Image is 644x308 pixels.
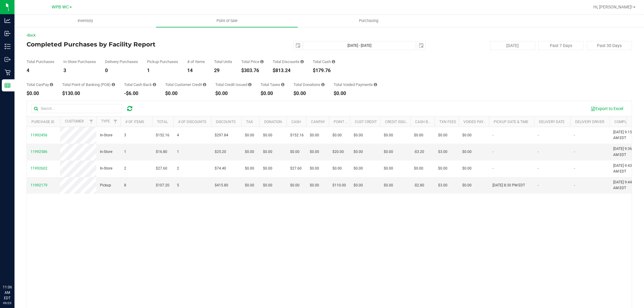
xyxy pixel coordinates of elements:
[124,83,156,87] div: Total Cash Back
[18,259,25,266] iframe: Resource center unread badge
[63,60,96,64] div: In Store Purchases
[5,43,11,49] inline-svg: Inventory
[313,68,335,73] div: $179.76
[62,83,115,87] div: Total Point of Banking (POB)
[313,60,335,64] div: Total Cash
[354,183,363,188] span: $0.00
[293,83,325,87] div: Total Donations
[50,83,53,87] i: Sum of the successful, non-voided CanPay payment transactions for all purchases in the date range.
[30,133,47,137] span: 11992456
[263,149,272,155] span: $0.00
[263,183,272,188] span: $0.00
[124,149,126,155] span: 1
[290,149,300,155] span: $0.00
[215,166,226,171] span: $74.40
[27,33,36,37] a: Back
[208,18,246,24] span: Point of Sale
[125,120,144,124] a: # of Items
[165,83,206,87] div: Total Customer Credit
[374,83,377,87] i: Sum of all voided payment transaction amounts, excluding tips and transaction fees, for all purch...
[587,41,632,50] button: Past 30 Days
[574,132,575,138] span: -
[384,132,393,138] span: $0.00
[65,119,84,123] a: Customer
[538,166,539,171] span: -
[613,129,636,141] span: [DATE] 9:15 AM EDT
[414,149,424,155] span: -$3.20
[494,120,528,124] a: Pickup Date & Time
[187,60,205,64] div: # of Items
[100,149,112,155] span: In-Store
[27,83,53,87] div: Total CanPay
[245,149,254,155] span: $0.00
[30,183,47,187] span: 11992179
[354,132,363,138] span: $0.00
[100,183,111,188] span: Pickup
[214,68,232,73] div: 29
[414,166,423,171] span: $0.00
[438,132,447,138] span: $0.00
[100,132,112,138] span: In-Store
[332,183,346,188] span: $110.00
[384,166,393,171] span: $0.00
[613,146,636,157] span: [DATE] 9:36 AM EDT
[574,149,575,155] span: -
[157,120,168,124] a: Total
[492,149,493,155] span: -
[332,166,342,171] span: $0.00
[177,132,179,138] span: 4
[490,41,535,50] button: [DATE]
[332,60,335,64] i: Sum of the successful, non-voided cash payment transactions for all purchases in the date range. ...
[462,166,472,171] span: $0.00
[156,166,167,171] span: $27.60
[5,56,11,62] inline-svg: Outbound
[311,120,325,124] a: CanPay
[241,68,264,73] div: $303.76
[14,14,156,27] a: Inventory
[27,68,54,73] div: 4
[463,120,493,124] a: Voided Payment
[384,183,393,188] span: $0.00
[214,60,232,64] div: Total Units
[165,91,206,96] div: $0.00
[334,91,377,96] div: $0.00
[385,120,410,124] a: Credit Issued
[290,183,300,188] span: $0.00
[27,91,53,96] div: $0.00
[124,166,126,171] span: 2
[300,60,304,64] i: Sum of the discount values applied to the all purchases in the date range.
[310,183,319,188] span: $0.00
[439,120,456,124] a: Txn Fees
[215,149,226,155] span: $25.20
[215,132,228,138] span: $297.84
[587,103,627,114] button: Export to Excel
[438,166,447,171] span: $0.00
[156,132,169,138] span: $152.16
[31,120,54,124] a: Purchase ID
[101,119,110,123] a: Type
[260,60,264,64] i: Sum of the total prices of all purchases in the date range.
[203,83,206,87] i: Sum of the successful, non-voided payments using account credit for all purchases in the date range.
[215,183,228,188] span: $415.80
[177,149,179,155] span: 1
[310,166,319,171] span: $0.00
[5,30,11,37] inline-svg: Inbound
[187,68,205,73] div: 14
[438,183,447,188] span: $3.00
[414,183,424,188] span: -$2.80
[334,83,377,87] div: Total Voided Payments
[124,132,126,138] span: 3
[147,68,178,73] div: 1
[384,149,393,155] span: $0.00
[62,91,115,96] div: $130.00
[414,132,423,138] span: $0.00
[355,120,377,124] a: Cust Credit
[147,60,178,64] div: Pickup Purchases
[574,166,575,171] span: -
[5,69,11,75] inline-svg: Retail
[27,41,228,48] h4: Completed Purchases by Facility Report
[492,183,525,188] span: [DATE] 8:30 PM EDT
[290,166,302,171] span: $27.60
[273,68,304,73] div: $813.24
[245,132,254,138] span: $0.00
